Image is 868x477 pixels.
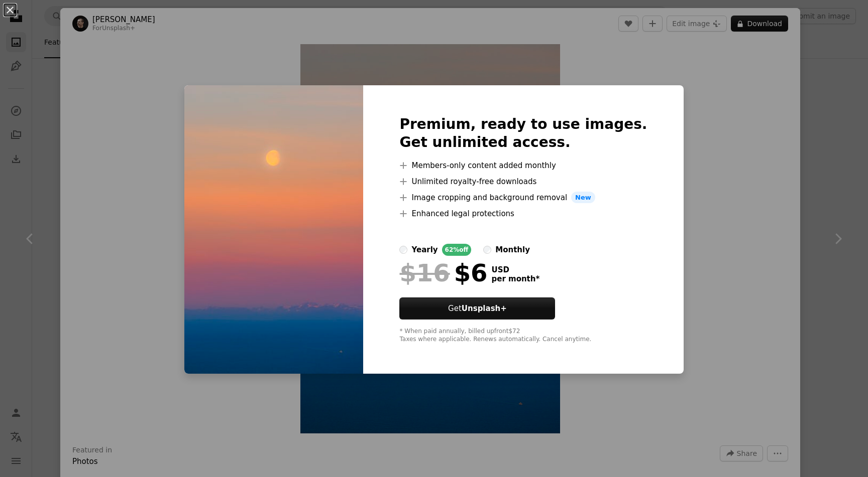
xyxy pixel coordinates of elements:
li: Image cropping and background removal [399,192,647,204]
div: yearly [411,244,438,256]
strong: Unsplash+ [462,304,507,313]
span: per month * [491,274,539,283]
span: $16 [399,260,450,286]
img: premium_photo-1756131938178-1de1f6d33790 [184,85,363,374]
div: monthly [495,244,530,256]
button: GetUnsplash+ [399,297,555,320]
li: Unlimited royalty-free downloads [399,176,647,188]
span: USD [491,265,539,274]
h2: Premium, ready to use images. Get unlimited access. [399,115,647,151]
span: New [571,192,595,204]
div: $6 [399,260,487,286]
li: Members-only content added monthly [399,160,647,172]
div: * When paid annually, billed upfront $72 Taxes where applicable. Renews automatically. Cancel any... [399,328,647,344]
li: Enhanced legal protections [399,208,647,220]
input: monthly [483,246,491,254]
input: yearly62%off [399,246,407,254]
div: 62% off [442,244,472,256]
